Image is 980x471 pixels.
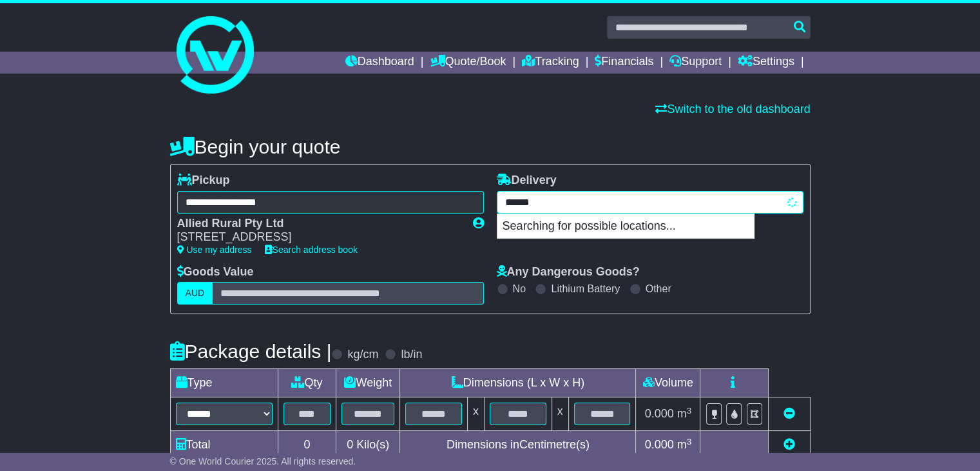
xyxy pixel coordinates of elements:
[336,369,400,397] td: Weight
[347,438,353,451] span: 0
[170,456,356,466] span: © One World Courier 2025. All rights reserved.
[645,407,674,420] span: 0.000
[497,191,803,214] typeahead: Please provide city
[170,431,278,459] td: Total
[738,52,794,74] a: Settings
[177,230,460,245] div: [STREET_ADDRESS]
[278,369,336,397] td: Qty
[645,438,674,451] span: 0.000
[177,245,252,255] a: Use my address
[677,407,692,420] span: m
[170,369,278,397] td: Type
[400,369,636,397] td: Dimensions (L x W x H)
[467,397,484,431] td: x
[401,348,422,362] label: lb/in
[669,52,722,74] a: Support
[497,214,754,239] p: Searching for possible locations...
[497,265,640,279] label: Any Dangerous Goods?
[345,52,414,74] a: Dashboard
[687,437,692,446] sup: 3
[783,438,795,451] a: Add new item
[551,283,620,295] label: Lithium Battery
[336,431,400,459] td: Kilo(s)
[177,217,460,231] div: Allied Rural Pty Ltd
[513,283,526,295] label: No
[278,431,336,459] td: 0
[687,406,692,416] sup: 3
[497,174,557,188] label: Delivery
[177,265,254,279] label: Goods Value
[265,245,358,255] a: Search address book
[522,52,579,74] a: Tracking
[177,282,213,305] label: AUD
[177,174,230,188] label: Pickup
[783,407,795,420] a: Remove this item
[170,341,332,362] h4: Package details |
[655,103,810,115] a: Switch to the old dashboard
[400,431,636,459] td: Dimensions in Centimetre(s)
[170,136,811,157] h4: Begin your quote
[646,283,671,295] label: Other
[636,369,700,397] td: Volume
[595,52,653,74] a: Financials
[347,348,378,362] label: kg/cm
[430,52,506,74] a: Quote/Book
[677,438,692,451] span: m
[552,397,568,431] td: x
